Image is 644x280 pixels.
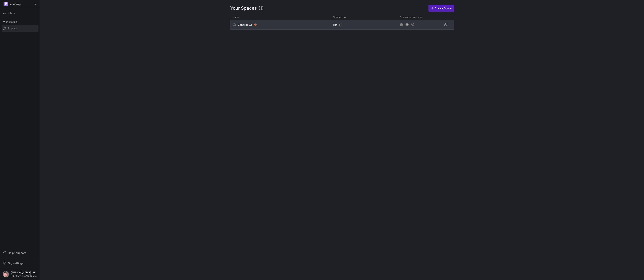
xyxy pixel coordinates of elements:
span: [PERSON_NAME] [PERSON_NAME] [PERSON_NAME] [11,271,37,274]
span: Created [333,16,342,19]
span: [DATE] [333,23,342,27]
span: (1) [258,5,264,12]
span: Name [233,16,239,19]
button: Org settings [2,260,38,267]
button: Inbox [2,10,38,16]
img: https://storage.googleapis.com/y42-prod-data-exchange/images/G2kHvxVlt02YItTmblwfhPy4mK5SfUxFU6Tr... [3,271,9,277]
span: Help & support [8,251,26,254]
span: Zendrop [10,2,21,6]
a: Org settings [2,262,38,265]
span: [PERSON_NAME][EMAIL_ADDRESS][DOMAIN_NAME] [11,274,37,277]
span: Create Space [435,7,452,10]
div: Press SPACE to select this row. [230,20,454,31]
span: Connected services [400,16,422,19]
span: Your Spaces [230,5,257,12]
a: Spaces [2,25,38,32]
a: Create Space [428,5,454,12]
span: Spaces [8,27,17,30]
span: Inbox [8,11,15,15]
button: Help& support [2,249,38,256]
span: ZendropV3 [238,23,252,26]
img: https://storage.googleapis.com/y42-prod-data-exchange/images/qZXOSqkTtPuVcXVzF40oUlM07HVTwZXfPK0U... [4,2,8,6]
div: Workstation [2,19,38,25]
span: Org settings [8,262,23,265]
button: https://storage.googleapis.com/y42-prod-data-exchange/images/G2kHvxVlt02YItTmblwfhPy4mK5SfUxFU6Tr... [2,270,38,278]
